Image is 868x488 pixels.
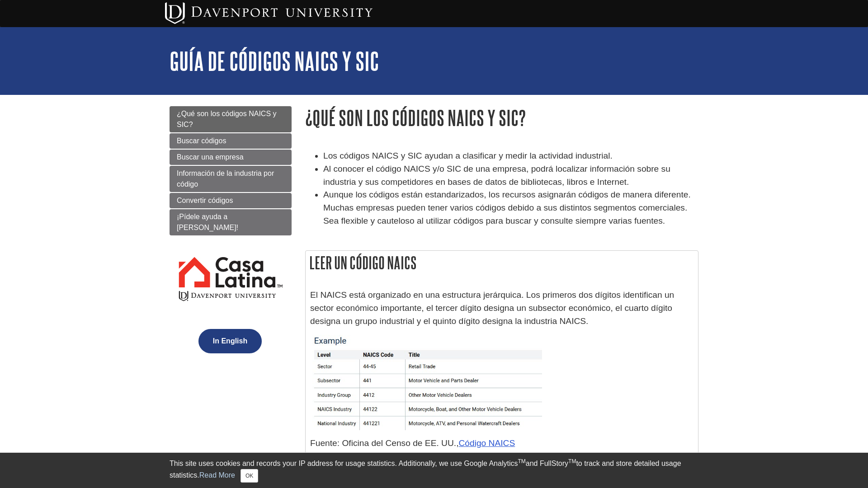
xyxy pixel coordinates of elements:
sup: TM [518,458,525,465]
li: Al conocer el código NAICS y/o SIC de una empresa, podrá localizar información sobre su industria... [323,163,698,189]
button: Close [241,469,258,483]
span: ¿Qué son los códigos NAICS y SIC? [177,110,277,128]
p: Fuente: Oficina del Censo de EE. UU., [310,437,693,450]
span: Convertir códigos [177,197,233,204]
img: Davenport University [165,2,373,24]
a: Buscar una empresa [170,150,292,165]
span: Información de la industria por código [177,169,274,188]
div: This site uses cookies and records your IP address for usage statistics. Additionally, we use Goo... [170,458,698,483]
div: Guide Page Menu [170,106,292,369]
a: Guía de códigos NAICS y SIC [170,47,379,75]
a: ¿Qué son los códigos NAICS y SIC? [170,106,292,132]
h2: Leer un código NAICS [306,251,698,275]
sup: TM [568,458,576,465]
span: Buscar códigos [177,137,226,145]
h1: ¿Qué son los códigos NAICS y SIC? [305,106,698,129]
span: Buscar una empresa [177,153,244,161]
a: Buscar códigos [170,133,292,149]
li: Los códigos NAICS y SIC ayudan a clasificar y medir la actividad industrial. [323,150,698,163]
a: ¡Pídele ayuda a [PERSON_NAME]! [170,209,292,235]
button: In English [198,329,262,353]
a: Convertir códigos [170,193,292,208]
p: El NAICS está organizado en una estructura jerárquica. Los primeros dos dígitos identifican un se... [310,289,693,328]
img: NAICS Code [312,335,542,430]
a: In English [196,337,264,345]
a: Read More [199,471,235,479]
a: Código NAICS [458,438,515,448]
li: Aunque los códigos están estandarizados, los recursos asignarán códigos de manera diferente. Much... [323,188,698,227]
a: Información de la industria por código [170,166,292,192]
span: ¡Pídele ayuda a [PERSON_NAME]! [177,213,238,231]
